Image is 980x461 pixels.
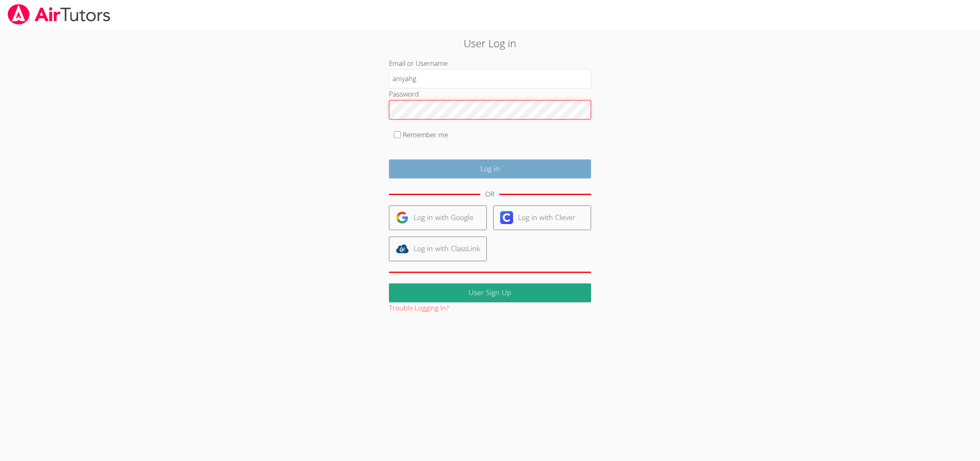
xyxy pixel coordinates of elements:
label: Password [389,89,419,98]
img: google-logo-50288ca7cdecda66e5e0955fdab243c47b7ad437acaf1139b6f446037453330a.svg [396,211,409,224]
a: Log in with Clever [493,205,591,230]
h2: User Log in [226,36,755,51]
button: Trouble Logging In? [389,302,449,314]
label: Remember me [403,130,448,139]
img: classlink-logo-d6bb404cc1216ec64c9a2012d9dc4662098be43eaf13dc465df04b49fa7ab582.svg [396,242,409,255]
label: Email or Username [389,59,448,68]
img: airtutors_banner-c4298cdbf04f3fff15de1276eac7730deb9818008684d7c2e4769d2f7ddbe033.png [7,4,111,25]
div: OR [485,189,494,200]
input: Log in [389,159,591,178]
a: User Sign Up [389,283,591,302]
a: Log in with Google [389,205,487,230]
a: Log in with ClassLink [389,237,487,261]
img: clever-logo-6eab21bc6e7a338710f1a6ff85c0baf02591cd810cc4098c63d3a4b26e2feb20.svg [500,211,513,224]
